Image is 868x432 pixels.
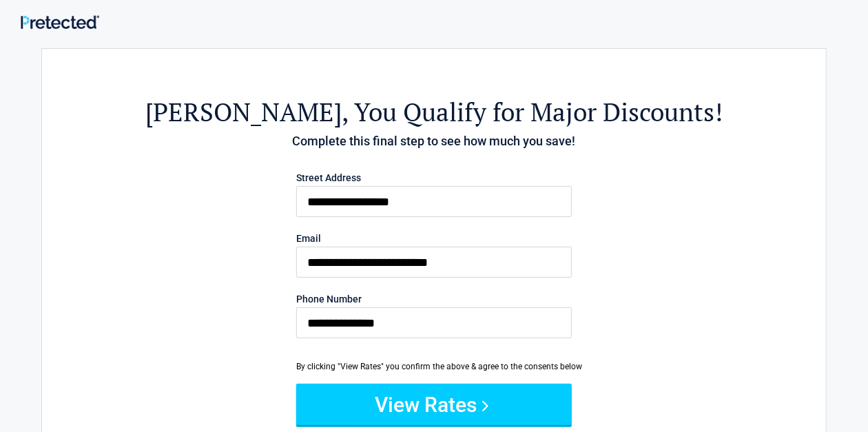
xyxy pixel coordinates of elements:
label: Email [296,234,572,243]
h2: , You Qualify for Major Discounts! [118,95,750,129]
div: By clicking "View Rates" you confirm the above & agree to the consents below [296,360,572,373]
span: [PERSON_NAME] [145,95,342,129]
img: Main Logo [21,15,99,30]
label: Street Address [296,173,572,183]
label: Phone Number [296,294,572,304]
h4: Complete this final step to see how much you save! [118,132,750,150]
button: View Rates [296,384,572,425]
